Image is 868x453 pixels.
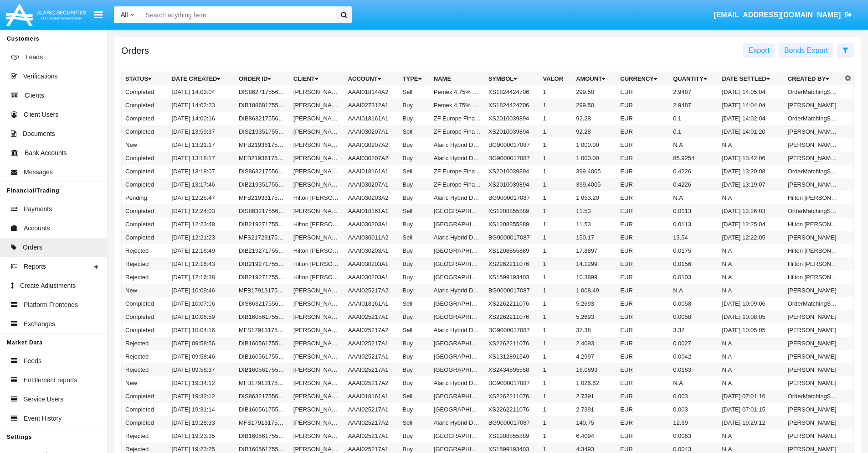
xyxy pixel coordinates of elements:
[669,297,718,310] td: 0.0058
[122,165,168,178] td: Completed
[399,310,430,323] td: Buy
[718,297,784,310] td: [DATE] 10:09:06
[290,271,344,284] td: Hilton [PERSON_NAME]
[669,165,718,178] td: 0.4226
[784,138,842,151] td: [PERSON_NAME][DEMOGRAPHIC_DATA]
[485,271,539,284] td: XS1599193403
[616,165,669,178] td: EUR
[718,218,784,231] td: [DATE] 12:25:04
[485,191,539,204] td: BG9000017087
[235,99,290,112] td: DIB188681755698543542
[290,151,344,165] td: [PERSON_NAME][DEMOGRAPHIC_DATA]
[168,125,235,138] td: [DATE] 13:59:37
[290,112,344,125] td: [PERSON_NAME]
[290,125,344,138] td: [PERSON_NAME][DEMOGRAPHIC_DATA]
[399,257,430,271] td: Buy
[290,99,344,112] td: [PERSON_NAME]
[430,297,485,310] td: [GEOGRAPHIC_DATA] - [DATE]
[235,218,290,231] td: DIB219271755692628024
[344,99,399,112] td: AAAI027312A1
[485,138,539,151] td: BG9000017087
[235,231,290,244] td: MFS217291755692483554
[24,414,62,423] span: Event History
[669,191,718,204] td: N.A
[235,72,290,86] th: Order Id
[430,165,485,178] td: ZF Europe Finance B.V. 3% 2029
[290,323,344,337] td: [PERSON_NAME]
[24,167,53,177] span: Messages
[290,85,344,99] td: [PERSON_NAME]
[122,204,168,218] td: Completed
[26,52,43,62] span: Leads
[122,125,168,138] td: Completed
[168,323,235,337] td: [DATE] 10:04:16
[539,138,573,151] td: 1
[784,257,842,271] td: Hilton [PERSON_NAME]
[669,271,718,284] td: 0.0103
[24,356,41,366] span: Feeds
[572,85,616,99] td: 299.50
[485,99,539,112] td: XS1824424706
[669,204,718,218] td: 0.0113
[718,310,784,323] td: [DATE] 10:08:05
[539,178,573,191] td: 1
[669,244,718,257] td: 0.0175
[122,218,168,231] td: Completed
[235,191,290,204] td: MFB219331755692747432
[122,244,168,257] td: Rejected
[168,99,235,112] td: [DATE] 14:02:23
[399,244,430,257] td: Buy
[235,178,290,191] td: DIB219351755695866712
[235,284,290,297] td: MFB179131755684586687
[430,112,485,125] td: ZF Europe Finance B.V. 3% 2029
[572,297,616,310] td: 5.2693
[122,271,168,284] td: Rejected
[344,191,399,204] td: AAAI030203A2
[399,99,430,112] td: Buy
[344,297,399,310] td: AAAI018161A1
[430,218,485,231] td: [GEOGRAPHIC_DATA] - [DATE]
[572,231,616,244] td: 150.17
[24,224,50,233] span: Accounts
[344,151,399,165] td: AAAI030207A2
[616,85,669,99] td: EUR
[572,204,616,218] td: 11.53
[485,231,539,244] td: BG9000017087
[399,138,430,151] td: Buy
[25,148,67,158] span: Bank Accounts
[784,244,842,257] td: Hilton [PERSON_NAME]
[399,178,430,191] td: Buy
[718,178,784,191] td: [DATE] 13:19:07
[344,284,399,297] td: AAAI025217A2
[718,257,784,271] td: N.A
[290,244,344,257] td: Hilton [PERSON_NAME]
[290,191,344,204] td: Hilton [PERSON_NAME]
[399,125,430,138] td: Sell
[539,310,573,323] td: 1
[539,99,573,112] td: 1
[430,85,485,99] td: Pemex 4.75% 2029
[344,244,399,257] td: AAAI030203A1
[784,165,842,178] td: OrderMatchingService
[669,72,718,86] th: Quantity
[344,165,399,178] td: AAAI018161A1
[718,284,784,297] td: N.A
[669,125,718,138] td: 0.1
[290,165,344,178] td: [PERSON_NAME]
[141,6,333,23] input: Search
[572,165,616,178] td: 399.4005
[485,204,539,218] td: XS1208855889
[784,178,842,191] td: [PERSON_NAME][DEMOGRAPHIC_DATA]
[290,310,344,323] td: [PERSON_NAME]
[23,243,42,252] span: Orders
[344,231,399,244] td: AAAI030011A2
[539,85,573,99] td: 1
[485,310,539,323] td: XS2262211076
[168,257,235,271] td: [DATE] 12:16:43
[616,99,669,112] td: EUR
[430,244,485,257] td: [GEOGRAPHIC_DATA] - [DATE]
[669,310,718,323] td: 0.0058
[24,110,58,120] span: Client Users
[616,138,669,151] td: EUR
[24,319,55,329] span: Exchanges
